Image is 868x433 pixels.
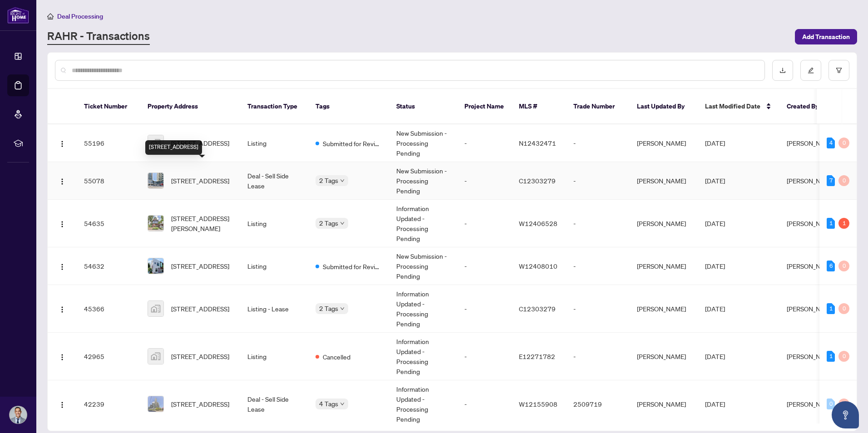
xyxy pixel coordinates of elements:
[787,305,836,313] span: [PERSON_NAME]
[340,178,345,183] span: down
[148,349,163,364] img: thumbnail-img
[55,397,69,411] button: Logo
[240,333,308,380] td: Listing
[457,124,512,162] td: -
[59,221,66,228] img: Logo
[171,138,229,148] span: [STREET_ADDRESS]
[389,247,457,285] td: New Submission - Processing Pending
[838,175,849,186] div: 0
[55,216,69,231] button: Logo
[240,380,308,428] td: Deal - Sell Side Lease
[827,138,835,148] div: 4
[566,89,630,124] th: Trade Number
[630,380,698,428] td: [PERSON_NAME]
[827,261,835,271] div: 6
[145,140,202,155] div: [STREET_ADDRESS]
[838,399,849,409] div: 0
[827,303,835,314] div: 1
[705,352,725,360] span: [DATE]
[323,261,382,271] span: Submitted for Review
[323,352,350,362] span: Cancelled
[630,285,698,333] td: [PERSON_NAME]
[240,89,308,124] th: Transaction Type
[838,218,849,229] div: 1
[323,138,382,148] span: Submitted for Review
[171,399,229,409] span: [STREET_ADDRESS]
[457,247,512,285] td: -
[519,219,557,227] span: W12406528
[55,173,69,188] button: Logo
[47,29,150,45] a: RAHR - Transactions
[630,200,698,247] td: [PERSON_NAME]
[77,333,140,380] td: 42965
[319,399,338,409] span: 4 Tags
[630,333,698,380] td: [PERSON_NAME]
[787,219,836,227] span: [PERSON_NAME]
[140,89,240,124] th: Property Address
[457,89,512,124] th: Project Name
[59,401,66,408] img: Logo
[795,29,857,44] button: Add Transaction
[838,351,849,362] div: 0
[836,67,842,74] span: filter
[566,124,630,162] td: -
[389,89,457,124] th: Status
[171,351,229,361] span: [STREET_ADDRESS]
[800,60,821,81] button: edit
[389,200,457,247] td: Information Updated - Processing Pending
[59,263,66,271] img: Logo
[47,13,54,20] span: home
[319,218,338,228] span: 2 Tags
[838,261,849,271] div: 0
[77,200,140,247] td: 54635
[630,89,698,124] th: Last Updated By
[827,351,835,362] div: 1
[705,400,725,408] span: [DATE]
[827,175,835,186] div: 7
[705,219,725,227] span: [DATE]
[827,218,835,229] div: 1
[77,162,140,200] td: 55078
[566,162,630,200] td: -
[519,262,557,270] span: W12408010
[630,124,698,162] td: [PERSON_NAME]
[148,396,163,412] img: thumbnail-img
[10,406,27,423] img: Profile Icon
[787,177,836,185] span: [PERSON_NAME]
[319,175,338,186] span: 2 Tags
[171,213,233,233] span: [STREET_ADDRESS][PERSON_NAME]
[457,285,512,333] td: -
[240,247,308,285] td: Listing
[308,89,389,124] th: Tags
[340,221,345,226] span: down
[55,301,69,316] button: Logo
[698,89,779,124] th: Last Modified Date
[802,30,850,44] span: Add Transaction
[389,162,457,200] td: New Submission - Processing Pending
[319,303,338,314] span: 2 Tags
[340,306,345,311] span: down
[7,7,29,24] img: logo
[705,262,725,270] span: [DATE]
[240,162,308,200] td: Deal - Sell Side Lease
[148,135,163,151] img: thumbnail-img
[457,333,512,380] td: -
[787,400,836,408] span: [PERSON_NAME]
[171,261,229,271] span: [STREET_ADDRESS]
[808,67,814,74] span: edit
[519,400,557,408] span: W12155908
[832,401,859,428] button: Open asap
[705,177,725,185] span: [DATE]
[787,352,836,360] span: [PERSON_NAME]
[630,247,698,285] td: [PERSON_NAME]
[457,200,512,247] td: -
[457,162,512,200] td: -
[829,60,849,81] button: filter
[240,124,308,162] td: Listing
[148,301,163,316] img: thumbnail-img
[171,176,229,186] span: [STREET_ADDRESS]
[512,89,566,124] th: MLS #
[77,380,140,428] td: 42239
[77,285,140,333] td: 45366
[838,303,849,314] div: 0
